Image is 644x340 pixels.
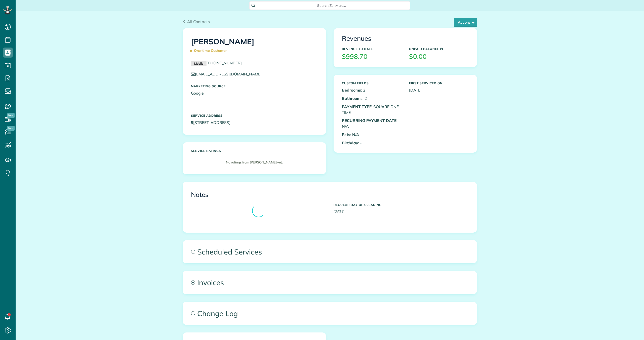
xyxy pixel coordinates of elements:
[191,84,318,88] h5: Marketing Source
[342,35,469,42] h3: Revenues
[191,71,266,76] a: [EMAIL_ADDRESS][DOMAIN_NAME]
[191,114,318,117] h5: Service Address
[409,53,469,60] h3: $0.00
[342,88,361,93] b: Bedrooms
[342,81,401,85] h5: Custom Fields
[191,191,469,198] h3: Notes
[454,18,477,27] button: Actions
[342,132,401,138] p: : N/A
[187,19,210,24] span: All Contacts
[191,60,242,65] a: Mobile[PHONE_NUMBER]
[342,47,401,51] h5: Revenue to Date
[183,19,210,25] a: All Contacts
[7,113,15,118] span: New
[191,61,207,66] small: Mobile
[183,302,477,325] a: Change Log
[330,201,472,214] div: [DATE]
[191,149,318,152] h5: Service ratings
[191,120,235,125] a: [STREET_ADDRESS]
[183,271,477,294] a: Invoices
[193,160,315,165] p: No ratings from [PERSON_NAME] yet.
[342,118,401,129] p: : N/A
[191,46,229,55] span: One-time Customer
[342,140,401,146] p: : -
[342,96,401,101] p: : 2
[183,240,477,263] a: Scheduled Services
[342,132,350,137] b: Pets
[409,87,469,93] p: [DATE]
[342,104,401,115] p: : SQUARE ONE TIME
[342,96,363,101] b: Bathrooms
[409,81,469,85] h5: First Serviced On
[342,87,401,93] p: : 2
[409,47,469,51] h5: Unpaid Balance
[334,203,469,206] h5: Regular day of cleaning
[342,140,358,145] b: Birthday
[191,37,318,55] h1: [PERSON_NAME]
[342,53,401,60] h3: $998.70
[342,118,396,123] b: RECURRING PAYMENT DATE
[7,126,15,131] span: New
[342,104,372,109] b: PAYMENT TYPE
[191,90,318,96] p: Google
